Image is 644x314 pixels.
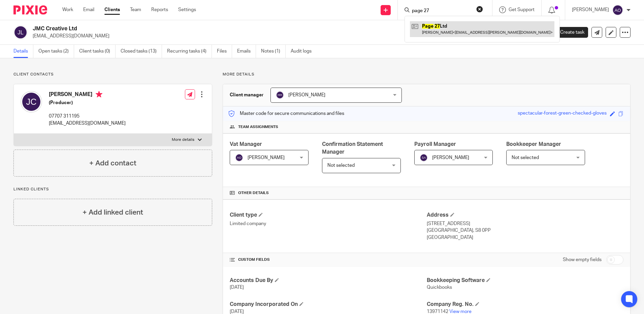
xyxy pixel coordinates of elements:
img: svg%3E [13,25,28,39]
span: [DATE] [230,309,244,314]
p: Linked clients [13,187,212,192]
span: [PERSON_NAME] [288,93,325,97]
span: [PERSON_NAME] [432,155,469,160]
span: Other details [238,190,269,196]
img: svg%3E [276,91,284,99]
button: Clear [476,6,483,12]
p: Limited company [230,220,426,227]
a: Client tasks (0) [79,45,116,58]
p: More details [172,137,194,143]
a: View more [449,309,472,314]
span: Bookkeeper Manager [506,142,561,147]
a: Create task [549,27,588,38]
a: Settings [178,6,196,13]
a: Email [83,6,94,13]
span: Payroll Manager [414,142,456,147]
p: [EMAIL_ADDRESS][DOMAIN_NAME] [49,120,126,127]
p: Master code for secure communications and files [228,110,344,117]
p: [GEOGRAPHIC_DATA] [427,234,623,241]
h4: Company Incorporated On [230,301,426,308]
div: spectacular-forest-green-checked-gloves [518,110,607,118]
a: Closed tasks (13) [121,45,162,58]
input: Search [411,8,472,14]
span: [PERSON_NAME] [248,155,285,160]
h2: JMC Creative Ltd [33,25,438,32]
p: Client contacts [13,72,212,77]
img: svg%3E [420,154,428,162]
h4: CUSTOM FIELDS [230,257,426,262]
span: Not selected [512,155,539,160]
h4: Address [427,212,623,219]
a: Recurring tasks (4) [167,45,212,58]
span: Get Support [509,7,535,12]
h4: Company Reg. No. [427,301,623,308]
label: Show empty fields [563,256,602,263]
span: Quickbooks [427,285,452,290]
h4: Client type [230,212,426,219]
span: 13971142 [427,309,448,314]
span: Vat Manager [230,142,262,147]
img: svg%3E [235,154,243,162]
a: Files [217,45,232,58]
a: Emails [237,45,256,58]
img: Pixie [13,5,47,14]
a: Notes (1) [261,45,286,58]
h4: [PERSON_NAME] [49,91,126,99]
a: Clients [104,6,120,13]
p: [EMAIL_ADDRESS][DOMAIN_NAME] [33,33,539,39]
a: Work [62,6,73,13]
a: Details [13,45,33,58]
p: [GEOGRAPHIC_DATA], S8 0PP [427,227,623,234]
a: Audit logs [291,45,317,58]
span: Team assignments [238,124,278,130]
h4: Bookkeeping Software [427,277,623,284]
h3: Client manager [230,92,264,98]
a: Team [130,6,141,13]
p: [STREET_ADDRESS] [427,220,623,227]
i: Primary [96,91,102,98]
span: Not selected [327,163,355,168]
a: Reports [151,6,168,13]
h4: + Add linked client [83,207,143,218]
h4: Accounts Due By [230,277,426,284]
p: [PERSON_NAME] [572,6,609,13]
p: 07707 311195 [49,113,126,120]
span: [DATE] [230,285,244,290]
h4: + Add contact [89,158,136,168]
a: Open tasks (2) [38,45,74,58]
h5: (Producer) [49,99,126,106]
p: More details [223,72,631,77]
span: Confirmation Statement Manager [322,142,383,155]
img: svg%3E [612,5,623,15]
img: svg%3E [21,91,42,113]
